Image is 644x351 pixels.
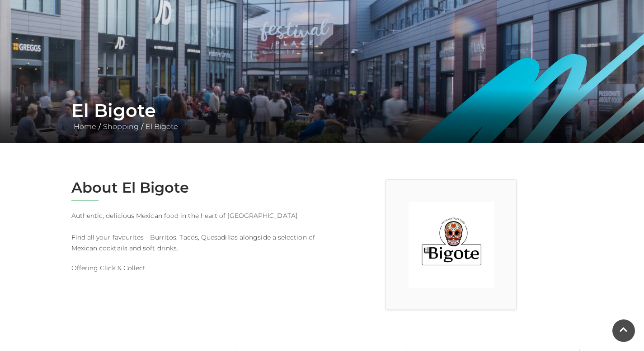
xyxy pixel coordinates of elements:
[71,122,99,131] a: Home
[71,179,315,196] h2: About El Bigote
[71,100,573,121] h1: El Bigote
[143,122,180,131] a: El Bigote
[71,263,315,273] p: Offering Click & Collect.
[71,210,315,254] p: Authentic, delicious Mexican food in the heart of [GEOGRAPHIC_DATA]. Find all your favourites - B...
[101,122,141,131] a: Shopping
[65,100,580,132] div: / /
